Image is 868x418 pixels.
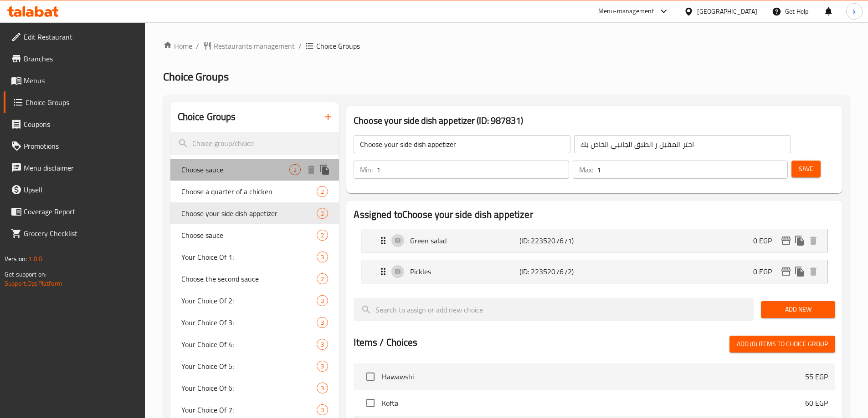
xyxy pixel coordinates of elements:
input: search [170,132,339,155]
span: Choose the second sauce [181,273,317,284]
span: Grocery Checklist [24,228,138,239]
span: Choose your side dish appetizer [181,208,317,219]
span: 3 [317,253,328,262]
a: Choice Groups [4,91,145,113]
span: Your Choice Of 2: [181,295,317,306]
span: 3 [317,297,328,305]
span: Get support on: [5,268,46,280]
div: Choices [317,295,328,306]
span: k [853,6,856,16]
a: Coverage Report [4,201,145,222]
div: [GEOGRAPHIC_DATA] [697,6,757,16]
span: Promotions [24,141,138,151]
div: Choices [317,404,328,415]
span: Coverage Report [24,206,138,217]
span: 3 [317,362,328,371]
div: Choices [317,361,328,372]
span: Choice Groups [163,66,229,87]
button: delete [304,163,318,176]
button: duplicate [793,234,806,247]
span: Select choice [361,393,380,413]
input: search [354,298,754,321]
p: Max: [579,164,593,175]
p: 55 EGP [805,371,828,382]
span: Save [799,163,813,175]
span: 3 [317,340,328,349]
a: Restaurants management [203,40,295,51]
button: edit [779,234,793,247]
p: Pickles [410,266,519,277]
a: Menus [4,70,145,91]
div: Your Choice Of 3:3 [170,312,339,333]
a: Grocery Checklist [4,222,145,244]
span: Kofta [382,398,805,408]
span: Choose a quarter of a chicken [181,186,317,197]
div: Expand [361,229,827,252]
span: Menu disclaimer [24,162,138,173]
a: Support.OpsPlatform [5,277,62,289]
span: 3 [317,384,328,393]
span: 2 [317,209,328,218]
h2: Items / Choices [354,336,417,349]
div: Your Choice Of 2:3 [170,290,339,312]
div: Choices [317,252,328,262]
li: Expand [354,256,835,287]
span: Menus [24,75,138,86]
span: 2 [317,231,328,240]
span: Your Choice Of 3: [181,317,317,328]
span: Your Choice Of 1: [181,252,317,262]
span: 1.0.0 [28,253,42,265]
span: 2 [317,187,328,196]
span: Edit Restaurant [24,31,138,42]
span: Version: [5,253,27,265]
div: Choose sauce2deleteduplicate [170,159,339,181]
p: Green salad [410,235,519,246]
span: Branches [24,53,138,64]
span: Your Choice Of 6: [181,383,317,393]
div: Your Choice Of 4:3 [170,333,339,355]
p: 60 EGP [805,398,828,408]
button: duplicate [318,163,332,176]
div: Choose the second sauce2 [170,268,339,290]
span: Your Choice Of 4: [181,339,317,350]
span: Upsell [24,184,138,195]
div: Choose your side dish appetizer2 [170,202,339,224]
span: 3 [317,318,328,327]
div: Menu-management [598,6,654,17]
span: Select choice [361,367,380,386]
span: Choice Groups [26,97,138,108]
span: Choice Groups [316,40,360,51]
div: Your Choice Of 6:3 [170,377,339,399]
nav: breadcrumb [163,40,850,51]
a: Menu disclaimer [4,157,145,179]
div: Choose a quarter of a chicken2 [170,181,339,202]
p: Min: [360,164,373,175]
li: / [298,40,302,51]
button: delete [806,265,820,278]
a: Edit Restaurant [4,26,145,48]
div: Choices [317,273,328,284]
p: 0 EGP [753,266,779,277]
span: Choose sauce [181,230,317,241]
div: Choices [317,383,328,393]
li: Expand [354,225,835,256]
h2: Choice Groups [178,110,236,124]
button: Add (0) items to choice group [729,336,835,353]
span: Hawawshi [382,371,805,382]
span: Add New [768,304,828,315]
a: Branches [4,48,145,70]
button: Add New [761,301,835,318]
span: Choose sauce [181,164,290,175]
h3: Choose your side dish appetizer (ID: 987831) [354,113,835,128]
p: (ID: 2235207671) [519,235,592,246]
div: Choices [317,317,328,328]
button: delete [806,234,820,247]
a: Upsell [4,179,145,201]
div: Your Choice Of 5:3 [170,355,339,377]
h2: Assigned to Choose your side dish appetizer [354,208,835,222]
a: Home [163,40,192,51]
div: Choices [317,230,328,241]
span: Your Choice Of 5: [181,361,317,372]
div: Choose sauce2 [170,224,339,246]
div: Your Choice Of 1:3 [170,246,339,268]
